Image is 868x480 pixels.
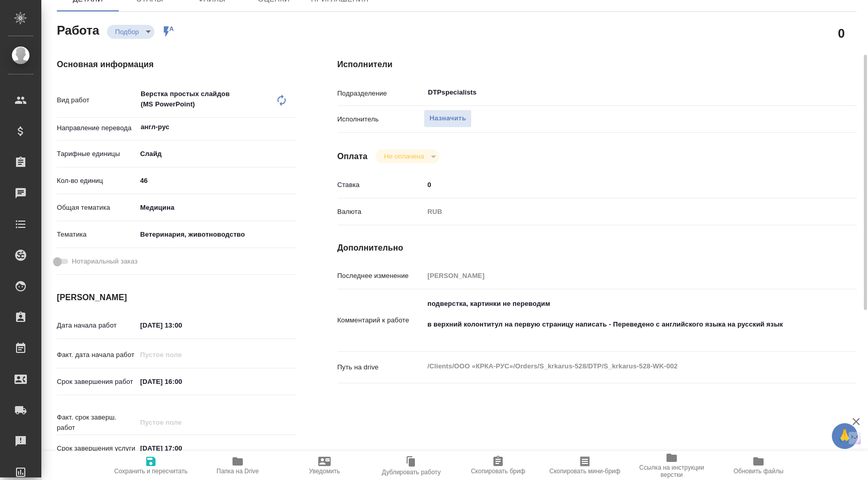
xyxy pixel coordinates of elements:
[281,451,368,480] button: Уведомить
[107,25,154,39] div: Подбор
[309,468,340,475] span: Уведомить
[455,451,541,480] button: Скопировать бриф
[838,24,845,42] h2: 0
[337,207,424,217] p: Валюта
[136,441,227,456] input: ✎ Введи что-нибудь
[57,291,296,304] h4: [PERSON_NAME]
[194,451,281,480] button: Папка на Drive
[136,226,296,243] div: Ветеринария, животноводство
[424,268,813,283] input: Пустое поле
[715,451,802,480] button: Обновить файлы
[471,468,525,475] span: Скопировать бриф
[57,229,136,240] p: Тематика
[734,468,784,475] span: Обновить файлы
[57,350,136,360] p: Факт. дата начала работ
[368,451,455,480] button: Дублировать работу
[424,110,472,128] button: Назначить
[57,20,99,39] h2: Работа
[136,199,296,216] div: Медицина
[57,95,136,105] p: Вид работ
[136,173,296,188] input: ✎ Введи что-нибудь
[337,58,857,71] h4: Исполнители
[290,126,292,128] button: Open
[376,149,439,163] div: Подбор
[136,415,227,430] input: Пустое поле
[337,150,368,163] h4: Оплата
[57,203,136,213] p: Общая тематика
[57,123,136,133] p: Направление перевода
[337,271,424,281] p: Последнее изменение
[216,468,259,475] span: Папка на Drive
[424,203,813,221] div: RUB
[836,425,854,447] span: 🙏
[337,315,424,326] p: Комментарий к работе
[429,113,466,125] span: Назначить
[107,451,194,480] button: Сохранить и пересчитать
[337,180,424,190] p: Ставка
[424,295,813,344] textarea: подверстка, картинки не переводим в верхний колонтитул на первую страницу написать - Переведено с...
[808,91,810,94] button: Open
[136,145,296,163] div: Слайд
[57,443,136,454] p: Срок завершения услуги
[136,374,227,389] input: ✎ Введи что-нибудь
[136,347,227,362] input: Пустое поле
[382,469,441,476] span: Дублировать работу
[337,242,857,254] h4: Дополнительно
[136,318,227,333] input: ✎ Введи что-нибудь
[57,320,136,331] p: Дата начала работ
[337,362,424,373] p: Путь на drive
[57,377,136,387] p: Срок завершения работ
[57,412,136,433] p: Факт. срок заверш. работ
[381,152,427,161] button: Не оплачена
[628,451,715,480] button: Ссылка на инструкции верстки
[424,358,813,375] textarea: /Clients/ООО «КРКА-РУС»/Orders/S_krkarus-528/DTP/S_krkarus-528-WK-002
[634,464,709,478] span: Ссылка на инструкции верстки
[72,256,137,267] span: Нотариальный заказ
[832,423,858,449] button: 🙏
[114,468,188,475] span: Сохранить и пересчитать
[541,451,628,480] button: Скопировать мини-бриф
[549,468,620,475] span: Скопировать мини-бриф
[112,27,142,36] button: Подбор
[424,177,813,192] input: ✎ Введи что-нибудь
[57,149,136,159] p: Тарифные единицы
[337,88,424,99] p: Подразделение
[57,176,136,186] p: Кол-во единиц
[57,58,296,71] h4: Основная информация
[337,114,424,125] p: Исполнитель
